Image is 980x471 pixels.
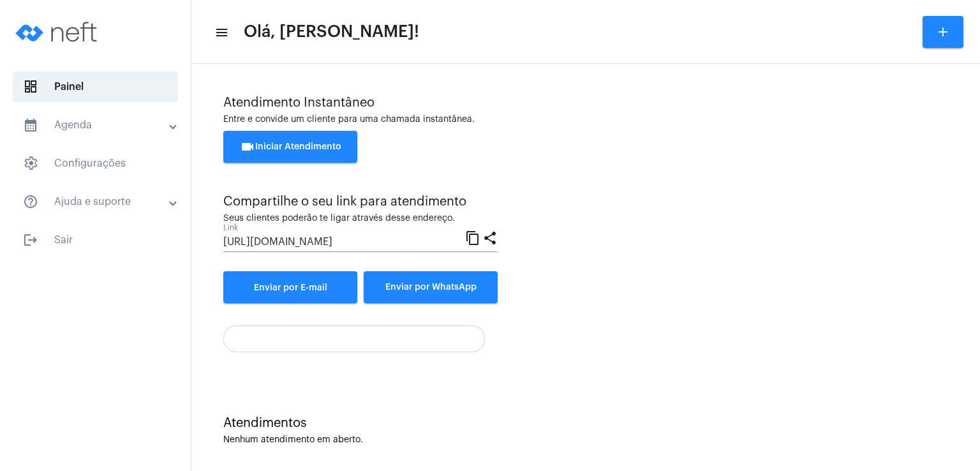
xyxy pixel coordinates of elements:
span: Enviar por WhatsApp [385,283,477,292]
mat-icon: add [935,24,951,40]
div: Atendimentos [223,416,948,430]
mat-icon: sidenav icon [23,194,38,209]
div: Seus clientes poderão te ligar através desse endereço. [223,214,498,223]
span: Iniciar Atendimento [240,142,341,151]
span: Configurações [13,148,178,179]
img: logo-neft-novo-2.png [10,6,106,57]
div: Compartilhe o seu link para atendimento [223,195,498,209]
div: Entre e convide um cliente para uma chamada instantânea. [223,115,948,124]
mat-icon: videocam [240,139,255,154]
a: Enviar por E-mail [223,271,357,303]
mat-expansion-panel-header: sidenav iconAjuda e suporte [8,186,191,217]
button: Enviar por WhatsApp [364,271,498,303]
mat-expansion-panel-header: sidenav iconAgenda [8,110,191,140]
span: Enviar por E-mail [254,283,327,292]
mat-icon: content_copy [465,230,480,245]
span: Sair [13,225,178,255]
mat-panel-title: Ajuda e suporte [23,194,170,209]
span: Olá, [PERSON_NAME]! [244,22,419,42]
span: sidenav icon [23,79,38,94]
mat-panel-title: Agenda [23,117,170,133]
mat-icon: share [482,230,498,245]
mat-icon: sidenav icon [214,25,227,40]
span: sidenav icon [23,156,38,171]
mat-icon: sidenav icon [23,117,38,133]
mat-icon: sidenav icon [23,232,38,248]
div: Atendimento Instantâneo [223,96,948,110]
button: Iniciar Atendimento [223,131,357,163]
span: Painel [13,71,178,102]
div: Nenhum atendimento em aberto. [223,435,948,445]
